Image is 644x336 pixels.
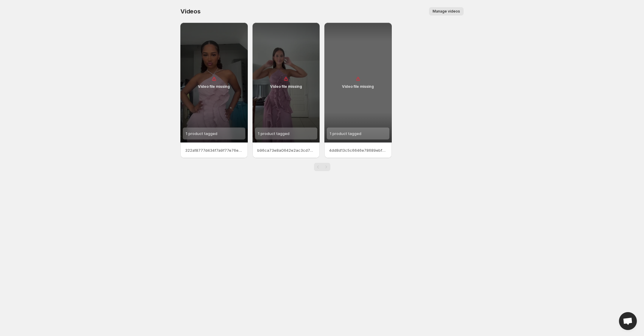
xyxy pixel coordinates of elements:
[257,147,315,153] p: b96ca73e8a0642e2ac3cd7ace6efaa16HD-1080p-72Mbps-50680795
[314,163,330,171] nav: Pagination
[185,147,243,153] p: 322a18777d434f7a9f77e76ee3f962ceHD-1080p-72Mbps-50680792
[429,7,464,16] button: Manage videos
[270,84,302,89] p: Video file missing
[330,131,361,136] span: 1 product tagged
[433,9,460,14] span: Manage videos
[619,312,637,330] div: Open chat
[342,84,374,89] p: Video file missing
[186,131,217,136] span: 1 product tagged
[258,131,290,136] span: 1 product tagged
[329,147,387,153] p: 4dd8d13c5c6646e78689ebf27b690381HD-1080p-72Mbps-50680790
[198,84,230,89] p: Video file missing
[180,8,201,15] span: Videos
